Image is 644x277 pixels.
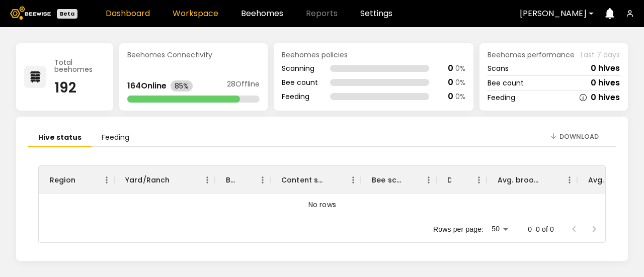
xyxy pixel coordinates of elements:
button: Menu [562,172,577,188]
div: 0 [448,78,453,86]
a: Beehomes [241,10,283,18]
div: Content scan hives [281,166,326,194]
a: Dashboard [106,10,150,18]
button: Sort [451,173,465,187]
img: Beewise logo [10,7,51,20]
div: 192 [54,81,105,95]
div: Feeding [282,93,318,100]
button: Sort [326,173,340,187]
span: Beehomes performance [488,51,575,58]
li: Hive status [28,129,92,147]
div: Beta [57,9,77,19]
button: Menu [200,172,215,188]
div: 0 hives [591,64,620,72]
button: Menu [99,172,114,188]
div: 0 % [455,79,465,86]
div: Avg. brood frames [498,166,542,194]
button: Download [544,129,604,145]
div: Yard/Ranch [114,166,215,194]
div: Dead hives [436,166,487,194]
a: Workspace [173,10,218,18]
button: Menu [471,172,487,188]
p: Rows per page: [433,224,484,234]
div: Region [39,166,114,194]
div: Avg. bee frames [588,166,632,194]
div: Scanning [282,65,318,72]
li: Feeding [92,129,139,147]
div: 0 % [455,65,465,72]
div: Total beehomes [54,59,105,73]
div: BH ID [215,166,270,194]
div: Bee count [282,79,318,86]
button: Menu [346,172,361,188]
button: Menu [421,172,436,188]
span: Last 7 days [581,51,620,58]
div: Scans [488,65,509,72]
div: Bee scan hives [361,166,436,194]
button: Menu [255,172,270,188]
div: BH ID [226,166,235,194]
div: Content scan hives [270,166,361,194]
div: Bee scan hives [372,166,401,194]
div: Beehomes Connectivity [127,51,260,58]
a: Settings [360,10,392,18]
button: Sort [170,173,184,187]
div: Dead hives [447,166,451,194]
div: Region [50,166,75,194]
div: 0 hives [591,79,620,87]
div: Avg. brood frames [487,166,577,194]
div: 0 [448,93,453,101]
div: 164 Online [127,82,167,90]
button: Sort [75,173,90,187]
div: Bee count [488,79,524,86]
p: 0–0 of 0 [528,224,554,234]
button: Sort [235,173,249,187]
div: 0 [448,64,453,72]
button: Sort [401,173,415,187]
div: 28 Offline [227,80,260,91]
span: Download [559,132,599,142]
div: No rows [39,194,606,215]
div: 0 % [455,93,465,100]
div: 0 hives [591,94,620,102]
div: 50 [488,222,512,236]
div: Feeding [488,94,515,101]
button: Sort [542,173,556,187]
div: Yard/Ranch [125,166,170,194]
span: Reports [306,10,338,18]
div: Beehomes policies [282,51,465,58]
div: 85% [171,80,193,91]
